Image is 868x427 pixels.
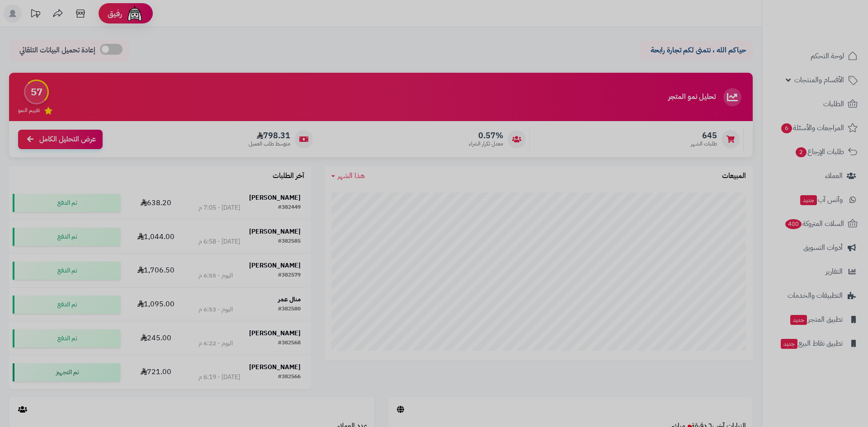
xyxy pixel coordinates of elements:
div: [DATE] - 6:19 م [198,373,240,382]
strong: [PERSON_NAME] [249,328,301,338]
strong: [PERSON_NAME] [249,261,301,270]
a: التطبيقات والخدمات [768,285,863,306]
div: [DATE] - 6:58 م [198,237,240,246]
span: لوحة التحكم [811,50,844,62]
img: ai-face.png [126,5,144,23]
span: وآتس آب [799,193,843,206]
span: التقارير [826,265,843,278]
td: 1,706.50 [124,254,188,287]
div: [DATE] - 7:05 م [198,203,240,212]
div: تم التجهيز [13,363,120,381]
span: متوسط طلب العميل [249,140,290,148]
span: معدل تكرار الشراء [469,140,503,148]
div: #382579 [278,271,301,280]
p: حياكم الله ، نتمنى لكم تجارة رابحة [646,45,746,56]
a: التقارير [768,261,863,282]
span: تطبيق نقاط البيع [780,337,843,350]
span: 645 [691,131,717,141]
span: رفيق [108,8,122,19]
strong: [PERSON_NAME] [249,362,301,372]
div: اليوم - 6:55 م [198,271,233,280]
strong: منال عمر [278,295,301,304]
span: الطلبات [823,98,844,110]
div: #382585 [278,237,301,246]
a: طلبات الإرجاع2 [768,141,863,163]
span: تطبيق المتجر [789,313,843,326]
div: اليوم - 6:22 م [198,339,233,348]
span: الأقسام والمنتجات [794,74,844,86]
a: عرض التحليل الكامل [18,130,103,149]
div: #382566 [278,373,301,382]
a: تطبيق المتجرجديد [768,309,863,330]
a: أدوات التسويق [768,237,863,258]
td: 245.00 [124,322,188,355]
span: طلبات الإرجاع [795,145,844,158]
a: تطبيق نقاط البيعجديد [768,333,863,354]
div: #382449 [278,203,301,212]
span: 0.57% [469,131,503,141]
span: 798.31 [249,131,290,141]
span: التطبيقات والخدمات [788,289,843,302]
span: 400 [785,219,802,229]
span: أدوات التسويق [803,241,843,254]
h3: تحليل نمو المتجر [668,93,716,101]
span: السلات المتروكة [784,217,844,230]
span: جديد [781,339,797,349]
a: وآتس آبجديد [768,189,863,211]
div: #382568 [278,339,301,348]
strong: [PERSON_NAME] [249,227,301,236]
td: 1,044.00 [124,220,188,253]
span: جديد [790,315,807,325]
span: إعادة تحميل البيانات التلقائي [19,45,95,56]
div: #382580 [278,305,301,314]
span: طلبات الشهر [691,140,717,148]
span: 6 [781,123,792,133]
a: العملاء [768,165,863,187]
a: لوحة التحكم [768,45,863,67]
span: جديد [800,195,817,205]
span: تقييم النمو [18,107,40,114]
div: تم الدفع [13,228,120,246]
span: العملاء [825,169,843,182]
div: تم الدفع [13,194,120,212]
span: هذا الشهر [338,170,365,181]
span: عرض التحليل الكامل [39,134,96,145]
span: 2 [796,147,807,157]
a: الطلبات [768,93,863,115]
a: تحديثات المنصة [24,5,47,25]
strong: [PERSON_NAME] [249,193,301,202]
div: تم الدفع [13,329,120,347]
a: المراجعات والأسئلة6 [768,117,863,139]
span: المراجعات والأسئلة [780,122,844,134]
td: 638.20 [124,186,188,220]
td: 1,095.00 [124,288,188,321]
div: تم الدفع [13,262,120,280]
h3: آخر الطلبات [273,172,304,180]
a: السلات المتروكة400 [768,213,863,235]
a: هذا الشهر [331,171,365,181]
h3: المبيعات [722,172,746,180]
td: 721.00 [124,356,188,389]
div: تم الدفع [13,296,120,314]
div: اليوم - 6:53 م [198,305,233,314]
